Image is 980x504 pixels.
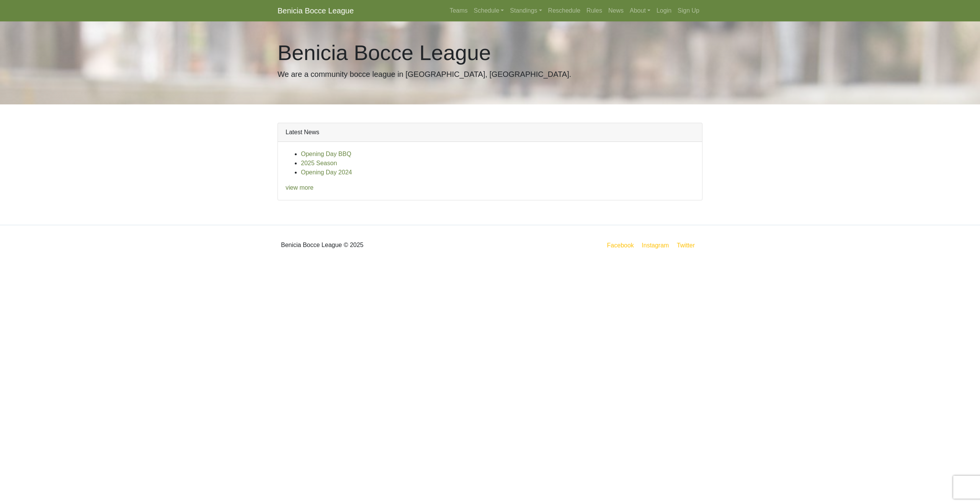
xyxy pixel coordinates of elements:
a: Sign Up [675,3,702,18]
a: Schedule [471,3,507,18]
h1: Benicia Bocce League [278,40,702,65]
a: About [627,3,653,18]
a: Instagram [640,241,670,250]
a: Opening Day BBQ [301,151,351,157]
p: We are a community bocce league in [GEOGRAPHIC_DATA], [GEOGRAPHIC_DATA]. [278,68,702,80]
a: 2025 Season [301,160,337,166]
div: Latest News [278,123,702,142]
a: Facebook [606,241,635,250]
a: Benicia Bocce League [278,3,354,18]
a: Opening Day 2024 [301,169,352,176]
a: Reschedule [545,3,584,18]
a: Rules [583,3,605,18]
a: view more [286,184,314,191]
a: Login [653,3,675,18]
a: News [605,3,627,18]
a: Standings [507,3,545,18]
a: Twitter [675,241,701,250]
a: Teams [446,3,470,18]
div: Benicia Bocce League © 2025 [272,231,490,259]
